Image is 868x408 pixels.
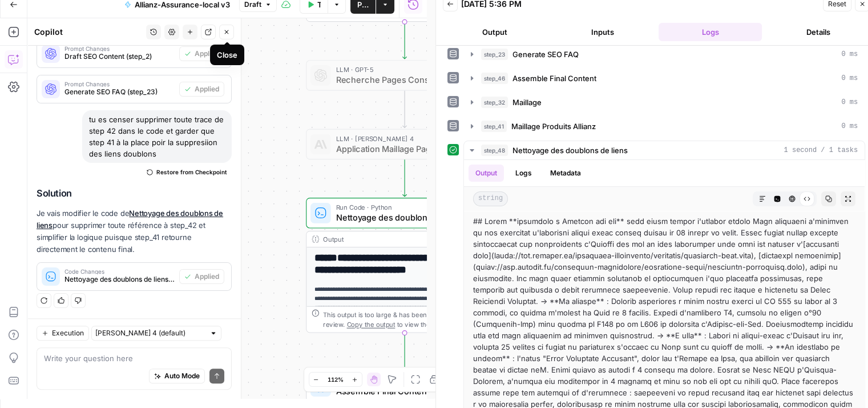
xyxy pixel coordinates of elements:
span: Copy the output [347,321,395,328]
div: Output [323,234,468,245]
input: Claude Sonnet 4 (default) [95,327,205,339]
div: Copilot [34,26,143,38]
span: 112% [328,375,344,384]
div: This output is too large & has been abbreviated for review. to view the full content. [323,309,498,330]
a: Nettoyage des doublons de liens [37,209,223,230]
span: Maillage Produits Allianz [511,121,596,132]
span: Generate SEO FAQ (step_23) [64,87,175,97]
button: Applied [179,46,224,61]
span: step_32 [481,97,508,108]
g: Edge from step_48 to step_30 [403,333,407,370]
span: step_48 [481,145,508,156]
h2: Solution [37,188,232,199]
span: step_41 [481,121,507,132]
button: Output [443,23,546,41]
button: Execution [37,326,89,341]
button: Applied [179,82,224,97]
div: tu es censer supprimer toute trace de step 42 dans le code et garder que step 41 à la place poir ... [82,110,232,163]
button: 1 second / 1 tasks [464,141,865,159]
span: Prompt Changes [64,46,175,51]
span: Application Maillage Pages Conseils [336,142,454,155]
span: Run Code · Python [336,202,464,213]
span: LLM · GPT-5 [336,65,464,75]
span: Generate SEO FAQ [512,49,579,60]
g: Edge from step_41 to step_40 [403,22,407,59]
span: step_46 [481,73,508,84]
button: Metadata [543,165,588,182]
span: 0 ms [841,97,858,107]
span: string [473,191,508,206]
span: Restore from Checkpoint [156,167,227,177]
span: Code Changes [64,269,175,274]
span: Applied [195,49,219,59]
span: Auto Mode [164,371,200,381]
span: 0 ms [841,121,858,131]
g: Edge from step_42 to step_48 [403,159,407,197]
div: LLM · GPT-5Recherche Pages Conseils [DOMAIN_NAME] [306,60,503,91]
button: Restore from Checkpoint [142,165,232,179]
span: 0 ms [841,49,858,59]
span: Nettoyage des doublons de liens (step_48) [64,274,175,285]
button: Logs [508,165,539,182]
div: LLM · [PERSON_NAME] 4Application Maillage Pages Conseils [306,129,503,160]
span: Draft SEO Content (step_2) [64,51,175,62]
span: step_23 [481,49,508,60]
span: 1 second / 1 tasks [784,145,858,155]
span: Applied [195,84,219,94]
button: 0 ms [464,117,865,135]
span: Assemble Final Content [336,385,465,397]
button: Auto Mode [149,369,205,383]
p: Je vais modifier le code de pour supprimer toute référence à step_42 et simplifier la logique pui... [37,207,232,256]
button: Inputs [551,23,654,41]
span: LLM · [PERSON_NAME] 4 [336,133,454,143]
span: Prompt Changes [64,81,175,87]
span: Applied [195,271,219,282]
span: Execution [52,328,84,338]
button: 0 ms [464,69,865,87]
span: Maillage [512,97,542,108]
button: Applied [179,269,224,284]
g: Edge from step_40 to step_42 [403,90,407,127]
span: Nettoyage des doublons de liens [512,145,628,156]
span: Recherche Pages Conseils [DOMAIN_NAME] [336,74,464,86]
button: Output [469,165,504,182]
button: 0 ms [464,93,865,111]
button: Logs [659,23,762,41]
button: 0 ms [464,45,865,63]
span: Nettoyage des doublons de liens [336,211,464,223]
span: 0 ms [841,73,858,83]
span: Assemble Final Content [512,73,596,84]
